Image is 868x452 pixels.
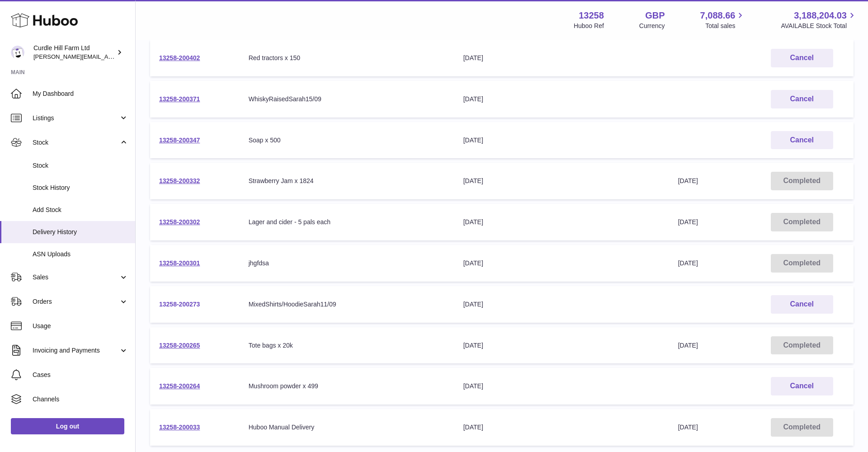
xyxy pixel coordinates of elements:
[678,177,698,184] span: [DATE]
[771,49,833,67] button: Cancel
[463,54,660,62] div: [DATE]
[11,418,124,434] a: Log out
[159,137,200,144] a: 13258-200347
[33,228,128,236] span: Delivery History
[33,161,128,170] span: Stock
[771,377,833,395] button: Cancel
[678,342,698,349] span: [DATE]
[700,9,736,22] span: 7,088.66
[463,136,660,145] div: [DATE]
[33,53,181,60] span: [PERSON_NAME][EMAIL_ADDRESS][DOMAIN_NAME]
[771,131,833,150] button: Cancel
[33,114,119,122] span: Listings
[463,259,660,268] div: [DATE]
[33,297,119,306] span: Orders
[249,382,445,391] div: Mushroom powder x 499
[463,341,660,350] div: [DATE]
[33,395,128,404] span: Channels
[249,54,445,62] div: Red tractors x 150
[33,322,128,330] span: Usage
[159,382,200,390] a: 13258-200264
[463,95,660,104] div: [DATE]
[678,259,698,267] span: [DATE]
[678,424,698,431] span: [DATE]
[771,90,833,108] button: Cancel
[159,259,200,267] a: 13258-200301
[771,295,833,314] button: Cancel
[33,89,128,98] span: My Dashboard
[700,9,746,30] a: 7,088.66 Total sales
[678,218,698,226] span: [DATE]
[159,301,200,308] a: 13258-200273
[579,9,604,22] strong: 13258
[33,273,119,282] span: Sales
[159,218,200,226] a: 13258-200302
[574,22,604,30] div: Huboo Ref
[463,218,660,226] div: [DATE]
[705,22,745,30] span: Total sales
[33,206,128,214] span: Add Stock
[781,22,857,30] span: AVAILABLE Stock Total
[33,250,128,259] span: ASN Uploads
[11,46,24,59] img: charlotte@diddlysquatfarmshop.com
[249,423,445,432] div: Huboo Manual Delivery
[794,9,847,22] span: 3,188,204.03
[159,342,200,349] a: 13258-200265
[249,341,445,350] div: Tote bags x 20k
[249,136,445,145] div: Soap x 500
[463,382,660,391] div: [DATE]
[463,300,660,309] div: [DATE]
[639,22,665,30] div: Currency
[33,371,128,379] span: Cases
[249,300,445,309] div: MixedShirts/HoodieSarah11/09
[159,177,200,184] a: 13258-200332
[463,423,660,432] div: [DATE]
[781,9,857,30] a: 3,188,204.03 AVAILABLE Stock Total
[159,95,200,103] a: 13258-200371
[159,54,200,61] a: 13258-200402
[463,177,660,185] div: [DATE]
[33,346,119,355] span: Invoicing and Payments
[249,95,445,104] div: WhiskyRaisedSarah15/09
[249,259,445,268] div: jhgfdsa
[33,138,119,147] span: Stock
[33,184,128,192] span: Stock History
[249,177,445,185] div: Strawberry Jam x 1824
[159,424,200,431] a: 13258-200033
[249,218,445,226] div: Lager and cider - 5 pals each
[33,44,115,61] div: Curdle Hill Farm Ltd
[645,9,665,22] strong: GBP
